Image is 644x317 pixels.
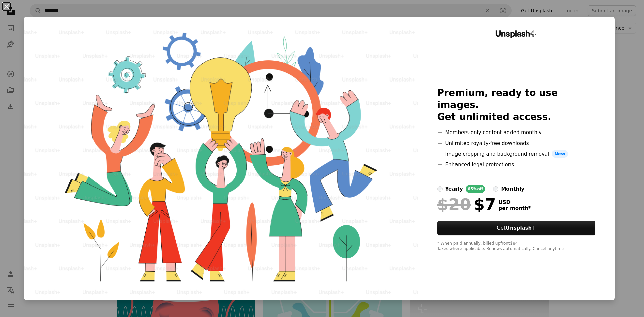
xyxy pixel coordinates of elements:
[445,185,463,193] div: yearly
[437,87,596,123] h2: Premium, ready to use images. Get unlimited access.
[466,185,485,193] div: 65% off
[506,225,536,231] strong: Unsplash+
[437,150,596,158] li: Image cropping and background removal
[552,150,568,158] span: New
[437,196,471,213] span: $20
[437,139,596,147] li: Unlimited royalty-free downloads
[437,241,596,252] div: * When paid annually, billed upfront $84 Taxes where applicable. Renews automatically. Cancel any...
[437,196,496,213] div: $7
[437,186,443,192] input: yearly65%off
[501,185,524,193] div: monthly
[437,221,596,235] button: GetUnsplash+
[437,128,596,137] li: Members-only content added monthly
[499,205,531,211] span: per month *
[493,186,498,192] input: monthly
[437,161,596,169] li: Enhanced legal protections
[499,199,531,205] span: USD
